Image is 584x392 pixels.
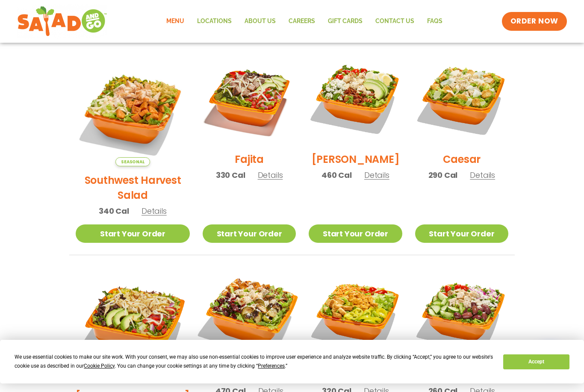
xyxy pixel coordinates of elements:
h2: Southwest Harvest Salad [76,173,190,203]
h2: [PERSON_NAME] [312,152,400,167]
a: Start Your Order [203,224,296,243]
span: 330 Cal [216,169,245,181]
a: Start Your Order [415,224,508,243]
span: 340 Cal [99,205,129,217]
div: We use essential cookies to make our site work. With your consent, we may also use non-essential ... [15,353,493,371]
h2: Fajita [235,152,264,167]
span: 290 Cal [428,169,458,181]
span: Cookie Policy [84,363,115,369]
a: Start Your Order [309,224,402,243]
a: Contact Us [369,12,421,31]
h2: Caesar [443,152,481,167]
img: Product photo for Buffalo Chicken Salad [309,268,402,361]
img: Product photo for BBQ Ranch Salad [76,268,190,382]
img: Product photo for Cobb Salad [309,52,402,145]
a: About Us [238,12,282,31]
span: Details [142,206,167,216]
span: Details [258,170,283,180]
img: Product photo for Southwest Harvest Salad [76,52,190,166]
button: Accept [503,354,569,369]
a: GIFT CARDS [321,12,369,31]
span: ORDER NOW [510,16,558,27]
span: Details [364,170,389,180]
span: Preferences [258,363,285,369]
a: Menu [160,12,191,31]
img: new-SAG-logo-768×292 [17,4,107,38]
a: Start Your Order [76,224,190,243]
span: 460 Cal [321,169,352,181]
nav: Menu [160,12,449,31]
a: Locations [191,12,238,31]
img: Product photo for Roasted Autumn Salad [195,260,304,369]
span: Seasonal [115,157,150,166]
a: ORDER NOW [502,12,567,31]
img: Product photo for Greek Salad [415,268,508,361]
a: Careers [282,12,321,31]
img: Product photo for Fajita Salad [203,52,296,145]
a: FAQs [421,12,449,31]
span: Details [470,170,495,180]
img: Product photo for Caesar Salad [415,52,508,145]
